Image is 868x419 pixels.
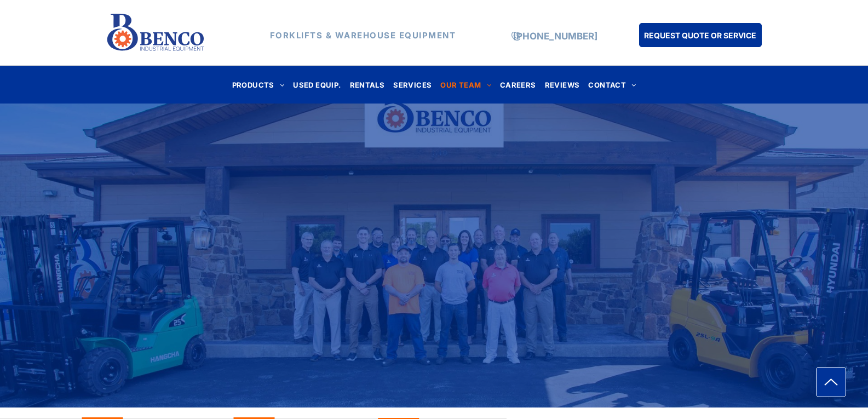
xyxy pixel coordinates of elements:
a: OUR TEAM [436,77,496,92]
a: CAREERS [496,77,541,92]
a: [PHONE_NUMBER] [513,31,597,42]
a: RENTALS [346,77,389,92]
a: USED EQUIP. [289,77,345,92]
a: REQUEST QUOTE OR SERVICE [639,23,762,47]
a: SERVICES [389,77,436,92]
a: PRODUCTS [228,77,289,92]
strong: FORKLIFTS & WAREHOUSE EQUIPMENT [270,30,456,41]
a: REVIEWS [541,77,584,92]
a: CONTACT [584,77,640,92]
span: REQUEST QUOTE OR SERVICE [644,25,756,45]
span: Our Team [106,280,233,316]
